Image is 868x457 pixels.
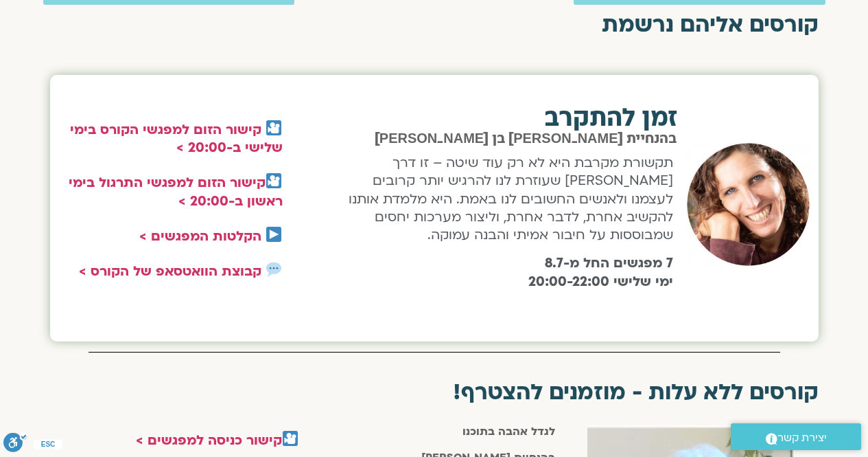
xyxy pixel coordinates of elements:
[375,132,677,146] span: בהנחיית [PERSON_NAME] בן [PERSON_NAME]
[266,262,281,277] img: 💬
[777,429,827,447] span: יצירת קשר
[266,120,281,135] img: 🎦
[683,140,814,269] img: שאנייה
[731,423,861,450] a: יצירת קשר
[528,254,673,290] b: 7 מפגשים החל מ-8.7 ימי שלישי 20:00-22:00
[266,227,281,242] img: ▶️
[313,425,555,438] h2: לגדל אהבה בתוכנו
[331,106,678,131] h2: זמן להתקרב
[50,380,819,405] h2: קורסים ללא עלות - מוזמנים להצטרף!
[136,432,282,449] a: קישור כניסה למפגשים >
[70,121,283,157] a: קישור הזום למפגשי הקורס בימי שלישי ב-20:00 >
[50,12,819,37] h2: קורסים אליהם נרשמת
[266,173,281,188] img: 🎦
[69,174,283,210] a: קישור הזום למפגשי התרגול בימי ראשון ב-20:00 >
[79,263,261,280] a: קבוצת הוואטסאפ של הקורס >
[139,227,261,245] a: הקלטות המפגשים >
[283,431,298,446] img: 🎦
[336,154,674,245] p: תקשורת מקרבת היא לא רק עוד שיטה – זו דרך [PERSON_NAME] שעוזרת לנו להרגיש יותר קרובים לעצמנו ולאנש...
